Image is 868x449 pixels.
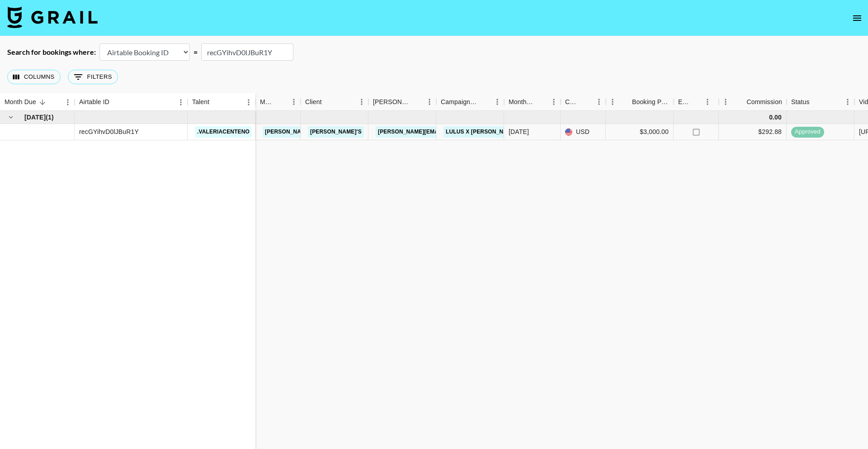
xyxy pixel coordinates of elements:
div: $292.88 [758,127,782,136]
div: [PERSON_NAME] [373,93,410,111]
button: open drawer [848,9,866,27]
button: Menu [61,96,75,109]
div: Month Due [509,93,534,111]
div: Search for bookings where: [7,48,96,57]
a: [PERSON_NAME][EMAIL_ADDRESS][DOMAIN_NAME] [263,126,410,138]
div: Booking Price [632,93,669,111]
button: Menu [719,95,732,109]
a: [PERSON_NAME][EMAIL_ADDRESS][PERSON_NAME][DOMAIN_NAME] [376,126,570,138]
span: ( 1 ) [46,113,54,122]
div: Airtable ID [75,93,188,111]
div: Expenses: Remove Commission? [678,93,691,111]
button: Sort [691,96,703,108]
div: USD [561,124,606,140]
div: Airtable ID [79,93,109,111]
button: Select columns [7,70,61,84]
div: Booker [368,93,436,111]
button: Menu [287,95,301,109]
div: Manager [260,93,274,111]
div: Sep '25 [509,127,529,136]
div: Client [305,93,322,111]
button: Sort [109,96,122,109]
button: Menu [841,95,854,109]
button: Menu [355,95,368,109]
div: recGYihvD0lJBuR1Y [79,127,139,136]
div: Booking Price [606,93,674,111]
button: Sort [734,96,746,108]
button: Sort [478,96,491,108]
div: Talent [192,93,209,111]
button: Menu [491,95,504,109]
button: Menu [606,95,619,109]
button: Menu [701,95,714,109]
a: [PERSON_NAME]'s [308,126,364,138]
div: Talent [188,93,255,111]
div: Month Due [5,93,36,111]
div: Currency [561,93,606,111]
button: Menu [174,96,188,109]
div: Currency [565,93,580,111]
button: Sort [209,96,222,109]
div: $3,000.00 [640,127,669,136]
button: Sort [36,96,49,109]
button: Menu [547,95,561,109]
a: .valeriacenteno [195,126,252,138]
div: = [193,48,198,57]
a: Lulus x [PERSON_NAME] 2 TikToks per month [443,126,585,138]
button: hide children [5,111,17,124]
button: Show filters [68,70,118,84]
button: Sort [619,96,632,108]
img: Grail Talent [7,6,98,28]
div: 0.00 [769,113,782,122]
button: Menu [423,95,436,109]
div: Commission [746,93,782,111]
div: Manager [255,93,301,111]
div: Month Due [504,93,561,111]
div: Commission [719,93,787,111]
button: Menu [592,95,606,109]
span: approved [791,128,824,136]
button: Menu [242,96,255,109]
button: Sort [410,96,423,108]
div: Status [787,93,854,111]
button: Sort [580,96,592,108]
button: Sort [322,96,335,108]
button: Sort [810,96,822,108]
div: Campaign (Type) [436,93,504,111]
div: Status [791,93,810,111]
button: Sort [534,96,547,108]
div: Campaign (Type) [441,93,478,111]
button: Sort [274,96,287,108]
div: Client [301,93,368,111]
div: Expenses: Remove Commission? [674,93,719,111]
span: [DATE] [24,113,46,122]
